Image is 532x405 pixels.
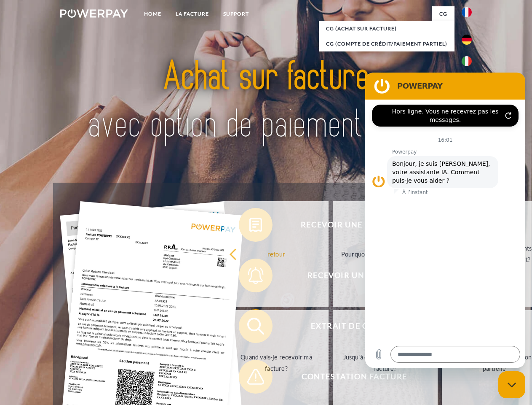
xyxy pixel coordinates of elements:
[498,371,525,398] iframe: Bouton de lancement de la fenêtre de messagerie, conversation en cours
[216,6,256,22] a: Support
[432,6,454,22] a: CG
[462,56,472,66] img: it
[229,351,324,374] div: Quand vais-je recevoir ma facture?
[80,40,452,162] img: title-powerpay_fr.svg
[60,9,128,18] img: logo-powerpay-white.svg
[137,6,168,22] a: Home
[319,21,454,36] a: CG (achat sur facture)
[338,248,433,259] div: Pourquoi ai-je reçu une facture?
[462,35,472,45] img: de
[319,36,454,51] a: CG (Compte de crédit/paiement partiel)
[338,351,433,374] div: Jusqu'à quand dois-je payer ma facture?
[462,7,472,17] img: fr
[168,6,216,22] a: LA FACTURE
[365,73,525,368] iframe: Fenêtre de messagerie
[229,248,324,259] div: retour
